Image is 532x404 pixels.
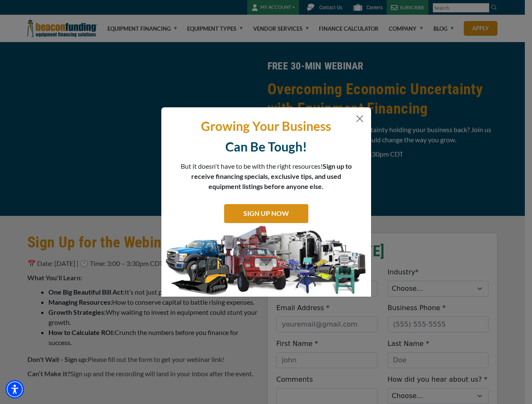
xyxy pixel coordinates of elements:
[5,380,24,399] div: Accessibility Menu
[355,114,365,124] button: Close
[191,162,352,190] span: Sign up to receive financing specials, exclusive tips, and used equipment listings before anyone ...
[168,138,365,155] p: Can Be Tough!
[161,225,371,297] img: subscribe-modal.jpg
[180,161,352,191] p: But it doesn't have to be with the right resources!
[224,204,308,223] a: SIGN UP NOW
[168,118,365,134] p: Growing Your Business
